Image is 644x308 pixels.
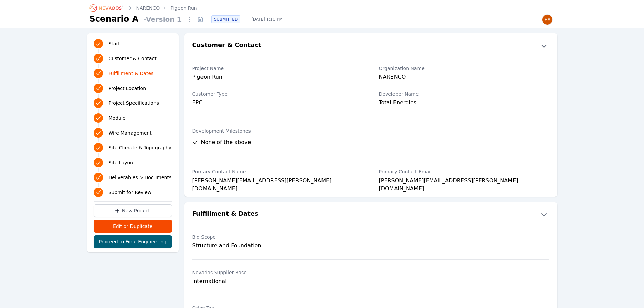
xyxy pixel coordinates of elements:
[90,3,197,14] nav: Breadcrumb
[109,159,135,166] span: Site Layout
[109,189,152,196] span: Submit for Review
[379,99,549,108] div: Total Energies
[170,5,197,11] a: Pigeon Run
[192,65,363,72] label: Project Name
[141,15,184,24] span: - Version 1
[192,269,363,276] label: Nevados Supplier Base
[201,138,251,146] span: None of the above
[192,99,363,107] div: EPC
[192,40,261,51] h2: Customer & Contact
[192,277,363,285] div: International
[192,209,258,220] h2: Fulfillment & Dates
[192,242,363,250] div: Structure and Foundation
[109,70,154,77] span: Fulfillment & Dates
[109,100,159,106] span: Project Specifications
[94,220,172,233] button: Edit or Duplicate
[109,144,171,151] span: Site Climate & Topography
[192,91,363,97] label: Customer Type
[379,168,549,175] label: Primary Contact Email
[90,14,139,24] h1: Scenario A
[211,15,240,23] div: SUBMITTED
[542,14,553,25] img: Henar Luque
[109,129,152,136] span: Wire Management
[192,234,363,240] label: Bid Scope
[192,127,549,134] label: Development Milestones
[246,17,288,22] span: [DATE] 1:16 PM
[94,38,172,198] nav: Progress
[379,91,549,97] label: Developer Name
[379,176,549,186] div: [PERSON_NAME][EMAIL_ADDRESS][PERSON_NAME][DOMAIN_NAME]
[379,65,549,72] label: Organization Name
[184,40,557,51] button: Customer & Contact
[192,73,363,82] div: Pigeon Run
[379,73,549,82] div: NARENCO
[109,115,126,121] span: Module
[94,204,172,217] a: New Project
[184,209,557,220] button: Fulfillment & Dates
[109,40,120,47] span: Start
[136,5,160,11] a: NARENCO
[109,85,146,92] span: Project Location
[192,176,363,186] div: [PERSON_NAME][EMAIL_ADDRESS][PERSON_NAME][DOMAIN_NAME]
[109,174,172,181] span: Deliverables & Documents
[192,168,363,175] label: Primary Contact Name
[94,235,172,248] button: Proceed to Final Engineering
[109,55,157,62] span: Customer & Contact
